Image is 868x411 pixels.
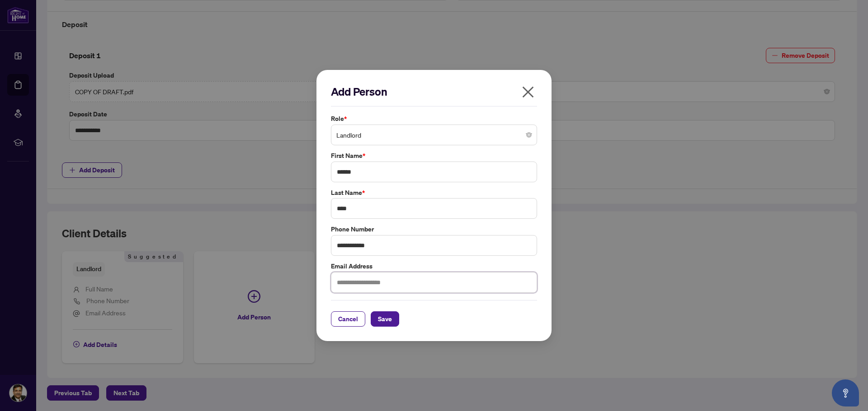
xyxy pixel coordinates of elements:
[336,126,532,143] span: Landlord
[331,114,537,124] label: Role
[331,188,537,198] label: Last Name
[832,379,859,406] button: Open asap
[521,85,535,99] span: close
[371,311,399,327] button: Save
[331,84,537,99] h2: Add Person
[331,151,537,161] label: First Name
[331,261,537,271] label: Email Address
[526,132,532,138] span: close-circle
[378,312,392,326] span: Save
[331,224,537,234] label: Phone Number
[331,311,365,327] button: Cancel
[338,312,358,326] span: Cancel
